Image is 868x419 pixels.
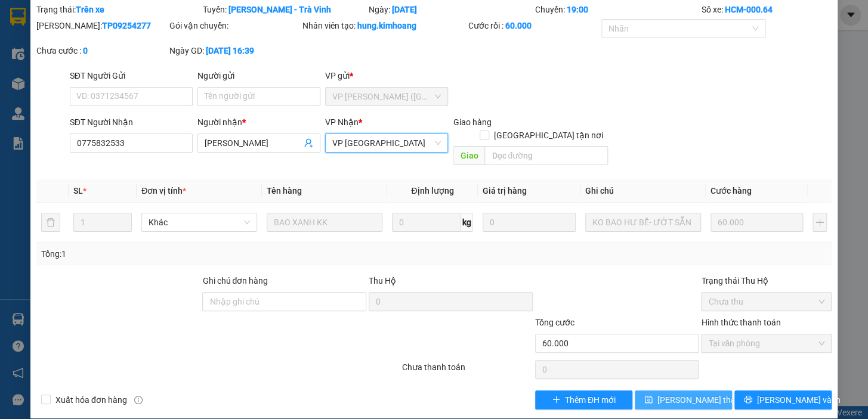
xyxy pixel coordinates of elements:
[534,3,700,16] div: Chuyến:
[169,44,300,57] div: Ngày GD:
[64,64,136,76] span: [PERSON_NAME]
[453,117,491,127] span: Giao hàng
[708,293,824,311] span: Chưa thu
[40,7,138,18] strong: BIÊN NHẬN GỬI HÀNG
[483,186,527,195] span: Giá trị hàng
[468,19,599,32] div: Cước rồi :
[304,138,313,148] span: user-add
[70,69,193,82] div: SĐT Người Gửi
[206,46,254,55] b: [DATE] 16:39
[552,395,560,405] span: plus
[83,46,88,55] b: 0
[635,390,732,409] button: save[PERSON_NAME] thay đổi
[267,213,382,232] input: VD: Bàn, Ghế
[169,19,300,32] div: Gói vận chuyển:
[453,146,484,165] span: Giao
[535,390,632,409] button: plusThêm ĐH mới
[701,318,780,327] label: Hình thức thanh toán
[580,179,706,203] th: Ghi chú
[141,186,186,195] span: Đơn vị tính
[461,213,473,232] span: kg
[757,393,841,406] span: [PERSON_NAME] và In
[700,3,833,16] div: Số xe:
[724,5,772,14] b: HCM-000.64
[5,77,29,89] span: GIAO:
[567,5,588,14] b: 19:00
[367,3,534,16] div: Ngày:
[76,5,104,14] b: Trên xe
[332,88,441,105] span: VP Trần Phú (Hàng)
[565,393,616,406] span: Thêm ĐH mới
[134,396,143,404] span: info-circle
[484,146,608,165] input: Dọc đường
[36,19,167,32] div: [PERSON_NAME]:
[325,117,359,127] span: VP Nhận
[813,213,827,232] button: plus
[36,44,167,57] div: Chưa cước :
[24,23,155,35] span: VP [GEOGRAPHIC_DATA] -
[302,19,467,32] div: Nhân viên tạo:
[369,276,396,285] span: Thu Hộ
[41,213,60,232] button: delete
[489,129,608,142] span: [GEOGRAPHIC_DATA] tận nơi
[197,116,320,129] div: Người nhận
[411,186,453,195] span: Định lượng
[392,5,417,14] b: [DATE]
[5,40,174,63] p: NHẬN:
[201,3,367,16] div: Tuyến:
[325,69,448,82] div: VP gửi
[5,64,136,76] span: 0898531397 -
[657,393,753,406] span: [PERSON_NAME] thay đổi
[711,186,752,195] span: Cước hàng
[535,318,574,327] span: Tổng cước
[5,23,174,35] p: GỬI:
[585,213,701,232] input: Ghi Chú
[35,3,202,16] div: Trạng thái:
[202,292,366,311] input: Ghi chú đơn hàng
[332,134,441,152] span: VP Bình Phú
[734,390,832,409] button: printer[PERSON_NAME] và In
[197,69,320,82] div: Người gửi
[708,334,824,352] span: Tại văn phòng
[483,213,576,232] input: 0
[701,274,832,287] div: Trạng thái Thu Hộ
[744,395,752,405] span: printer
[41,247,336,260] div: Tổng: 1
[102,21,151,30] b: TP09254277
[73,186,83,195] span: SL
[505,21,532,30] b: 60.000
[711,213,804,232] input: 0
[149,213,250,231] span: Khác
[401,361,534,381] div: Chưa thanh toán
[357,21,416,30] b: hung.kimhoang
[70,116,193,129] div: SĐT Người Nhận
[5,40,120,63] span: VP [PERSON_NAME] ([GEOGRAPHIC_DATA])
[267,186,302,195] span: Tên hàng
[136,23,155,35] span: TẦN
[202,276,268,285] label: Ghi chú đơn hàng
[228,5,330,14] b: [PERSON_NAME] - Trà Vinh
[644,395,653,405] span: save
[51,393,132,406] span: Xuất hóa đơn hàng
